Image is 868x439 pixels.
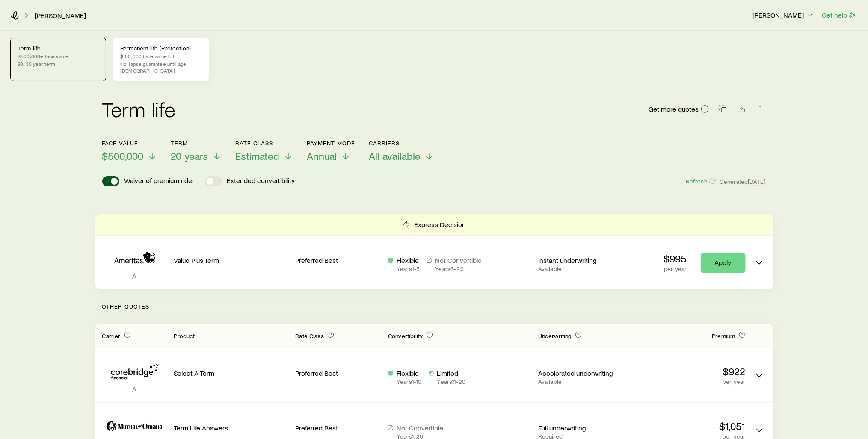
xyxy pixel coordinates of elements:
p: Rate Class [236,140,293,147]
p: Other Quotes [95,289,773,324]
p: Value Plus Term [174,256,289,265]
p: A [102,385,167,393]
a: [PERSON_NAME] [34,12,86,20]
a: Permanent life (Protection)$100,000 face value IULNo-lapse guarantee until age [DEMOGRAPHIC_DATA] [113,38,209,81]
p: $100,000 face value IUL [120,53,201,59]
span: Annual [307,150,337,162]
button: Rate ClassEstimated [236,140,293,162]
button: CarriersAll available [369,140,434,162]
p: A [102,272,167,280]
div: Term quotes [95,214,773,289]
p: Full underwriting [538,424,624,432]
p: Flexible [397,369,421,377]
p: [PERSON_NAME] [752,11,814,19]
a: Download CSV [735,106,747,114]
p: Available [538,265,624,272]
p: Years 6 - 20 [435,265,482,272]
p: Payment Mode [307,140,355,147]
p: Waiver of premium rider [124,176,195,186]
p: Not Convertible [397,424,443,432]
p: Express Decision [414,220,466,229]
span: All available [369,150,421,162]
span: Carrier [102,332,121,339]
button: Payment ModeAnnual [307,140,355,162]
p: Preferred Best [295,424,381,432]
span: Generated [720,178,766,186]
a: Apply [701,253,746,273]
p: $500,000+ face value [18,53,99,59]
p: Face value [102,140,157,147]
p: Extended convertibility [227,176,295,186]
span: Premium [712,332,735,339]
p: Preferred Best [295,369,381,377]
p: No-lapse guarantee until age [DEMOGRAPHIC_DATA] [120,60,201,74]
p: Not Convertible [435,256,482,265]
a: Get more quotes [649,104,710,114]
a: Term life$500,000+ face value20, 30 year term [10,38,106,81]
h2: Term life [102,99,176,119]
p: Limited [437,369,466,377]
p: Accelerated underwriting [538,369,624,377]
p: Select A Term [174,369,289,377]
button: Term20 years [171,140,222,162]
p: Available [538,378,624,385]
p: $922 [631,365,746,377]
p: Carriers [369,140,434,147]
span: [DATE] [748,178,766,186]
p: Term [171,140,222,147]
span: $500,000 [102,150,144,162]
p: Years 11 - 20 [437,378,466,385]
p: Term life [18,45,99,52]
p: per year [664,265,687,272]
p: per year [631,378,746,385]
p: 20, 30 year term [18,60,99,67]
p: Instant underwriting [538,256,624,265]
p: Term Life Answers [174,424,289,432]
p: Flexible [397,256,420,265]
p: Years 1 - 10 [397,378,421,385]
span: Product [174,332,195,339]
p: Permanent life (Protection) [120,45,201,52]
span: Get more quotes [649,106,699,112]
button: Refresh [685,177,716,186]
button: Get help [821,10,858,20]
span: Rate Class [295,332,324,339]
span: Convertibility [388,332,423,339]
p: $1,051 [631,420,746,432]
p: $995 [664,253,687,265]
span: Underwriting [538,332,572,339]
span: 20 years [171,150,208,162]
p: Preferred Best [295,256,381,265]
button: [PERSON_NAME] [752,10,815,21]
span: Estimated [236,150,280,162]
p: Years 1 - 5 [397,265,420,272]
button: Face value$500,000 [102,140,157,162]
